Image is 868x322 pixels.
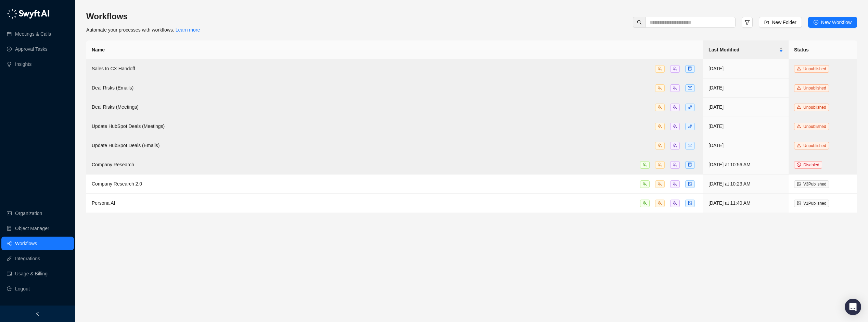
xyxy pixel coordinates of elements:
[673,143,677,147] span: team
[821,19,852,26] span: New Workflow
[797,163,801,167] span: stop
[673,201,677,205] span: team
[92,66,135,71] span: Sales to CX Handoff
[673,124,677,128] span: team
[703,194,789,213] td: [DATE] at 11:40 AM
[15,252,40,265] a: Integrations
[15,282,30,296] span: Logout
[673,86,677,90] span: team
[92,85,133,91] span: Deal Risks (Emails)
[673,163,677,167] span: team
[764,20,769,25] span: folder-add
[7,9,50,19] img: logo-05li4sbe.png
[803,163,819,167] span: Disabled
[709,46,778,53] span: Last Modified
[15,57,31,71] a: Insights
[803,143,826,148] span: Unpublished
[703,98,789,117] td: [DATE]
[803,86,826,91] span: Unpublished
[797,105,801,109] span: warning
[814,20,818,25] span: plus-circle
[688,182,692,186] span: file-sync
[797,86,801,90] span: warning
[658,86,662,90] span: team
[92,200,115,206] span: Persona AI
[688,124,692,128] span: phone
[744,20,750,25] span: filter
[797,201,801,205] span: file-done
[808,17,857,28] button: New Workflow
[803,105,826,110] span: Unpublished
[703,79,789,98] td: [DATE]
[789,40,857,59] th: Status
[92,123,165,129] span: Update HubSpot Deals (Meetings)
[688,67,692,71] span: file-sync
[15,206,42,220] a: Organization
[658,67,662,71] span: team
[803,201,826,206] span: V 1 Published
[15,237,37,250] a: Workflows
[658,163,662,167] span: team
[688,201,692,205] span: file-done
[176,27,200,33] a: Learn more
[92,162,134,167] span: Company Research
[703,136,789,155] td: [DATE]
[637,20,642,25] span: search
[658,105,662,109] span: team
[673,105,677,109] span: team
[92,181,142,187] span: Company Research 2.0
[688,105,692,109] span: phone
[688,163,692,167] span: file-sync
[673,67,677,71] span: team
[15,267,48,281] a: Usage & Billing
[688,86,692,90] span: mail
[643,163,647,167] span: team
[797,182,801,186] span: file-done
[688,143,692,147] span: mail
[7,286,12,291] span: logout
[643,182,647,186] span: team
[772,19,796,26] span: New Folder
[15,222,49,235] a: Object Manager
[658,201,662,205] span: team
[703,117,789,136] td: [DATE]
[703,175,789,194] td: [DATE] at 10:23 AM
[797,143,801,147] span: warning
[803,182,826,187] span: V 3 Published
[86,11,200,22] h3: Workflows
[803,124,826,129] span: Unpublished
[35,311,40,316] span: left
[673,182,677,186] span: team
[92,143,159,148] span: Update HubSpot Deals (Emails)
[759,17,802,28] button: New Folder
[92,104,139,110] span: Deal Risks (Meetings)
[797,124,801,128] span: warning
[803,67,826,71] span: Unpublished
[643,201,647,205] span: team
[15,42,48,56] a: Approval Tasks
[845,299,861,315] div: Open Intercom Messenger
[797,67,801,71] span: warning
[86,40,703,59] th: Name
[15,27,51,41] a: Meetings & Calls
[86,27,200,33] span: Automate your processes with workflows.
[703,59,789,79] td: [DATE]
[658,182,662,186] span: team
[658,143,662,147] span: team
[658,124,662,128] span: team
[703,155,789,175] td: [DATE] at 10:56 AM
